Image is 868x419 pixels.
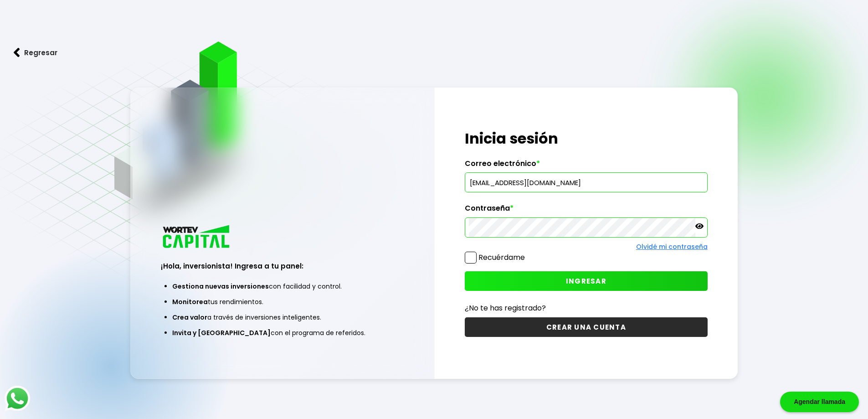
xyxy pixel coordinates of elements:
li: con el programa de referidos. [172,325,392,341]
button: CREAR UNA CUENTA [465,317,708,337]
label: Recuérdame [478,252,525,263]
li: tus rendimientos. [172,294,392,310]
img: logo_wortev_capital [161,224,233,251]
span: Invita y [GEOGRAPHIC_DATA] [172,328,271,337]
input: hola@wortev.capital [469,173,704,192]
span: Monitorea [172,297,208,306]
li: a través de inversiones inteligentes. [172,310,392,325]
label: Contraseña [465,204,708,217]
a: Olvidé mi contraseña [636,242,708,251]
li: con facilidad y control. [172,279,392,294]
p: ¿No te has registrado? [465,302,708,314]
img: logos_whatsapp-icon.242b2217.svg [5,386,30,411]
span: Gestiona nuevas inversiones [172,282,269,291]
img: flecha izquierda [14,48,20,57]
button: INGRESAR [465,271,708,291]
span: INGRESAR [566,276,606,286]
div: Agendar llamada [780,392,859,412]
a: ¿No te has registrado?CREAR UNA CUENTA [465,302,708,337]
span: Crea valor [172,313,207,322]
h1: Inicia sesión [465,128,708,150]
h3: ¡Hola, inversionista! Ingresa a tu panel: [161,261,404,271]
label: Correo electrónico [465,159,708,173]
